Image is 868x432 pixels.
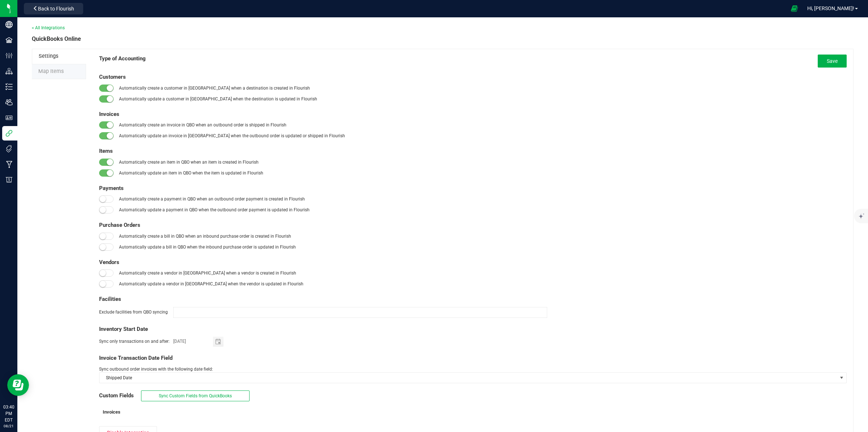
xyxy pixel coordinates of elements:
[5,68,13,75] inline-svg: Distribution
[119,281,303,286] span: Automatically update a vendor in [GEOGRAPHIC_DATA] when the vendor is updated in Flourish
[5,21,13,28] inline-svg: Company
[99,392,134,400] span: Custom Fields
[119,207,310,212] span: Automatically update a payment in QBO when the outbound order payment is updated in Flourish
[5,130,13,137] inline-svg: Integrations
[99,326,148,332] span: Inventory Start Date
[5,114,13,121] inline-svg: User Roles
[141,390,250,401] button: Sync Custom Fields from QuickBooks
[103,409,847,416] span: Invoices
[99,296,121,302] span: Facilities
[99,222,140,228] span: Purchase Orders
[99,339,170,344] span: Sync only transactions on and after:
[99,55,146,62] span: Type of Accounting
[786,1,803,16] span: Open Ecommerce Menu
[39,53,58,59] span: Settings
[818,55,847,68] button: Save
[827,58,838,64] span: Save
[119,160,259,165] span: Automatically create an item in QBO when an item is created in Flourish
[99,367,213,372] span: Sync outbound order invoices with the following date field:
[5,161,13,168] inline-svg: Manufacturing
[807,5,854,11] span: Hi, [PERSON_NAME]!
[119,196,305,202] span: Automatically create a payment in QBO when an outbound order payment is created in Flourish
[213,337,224,347] span: Toggle calendar
[99,310,168,315] span: Exclude facilities from QBO syncing
[5,36,13,44] inline-svg: Facilities
[24,3,83,14] button: Back to Flourish
[119,245,296,250] span: Automatically update a bill in QBO when the inbound purchase order is updated in Flourish
[119,170,263,176] span: Automatically update an item in QBO when the item is updated in Flourish
[99,148,113,154] span: Items
[7,374,29,396] iframe: Resource center
[32,35,81,43] span: QuickBooks Online
[99,111,119,117] span: Invoices
[119,96,317,101] span: Automatically update a customer in [GEOGRAPHIC_DATA] when the destination is updated in Flourish
[3,404,14,423] p: 03:40 PM EDT
[38,68,64,74] span: Map Items
[99,259,119,265] span: Vendors
[38,6,74,12] span: Back to Flourish
[119,86,310,91] span: Automatically create a customer in [GEOGRAPHIC_DATA] when a destination is created in Flourish
[99,74,126,80] span: Customers
[99,355,173,361] span: Invoice Transaction Date Field
[119,133,345,138] span: Automatically update an invoice in [GEOGRAPHIC_DATA] when the outbound order is updated or shippe...
[5,52,13,59] inline-svg: Configuration
[5,145,13,152] inline-svg: Tags
[5,99,13,106] inline-svg: Users
[99,373,837,383] span: Shipped Date
[32,25,65,30] a: < All Integrations
[99,185,124,191] span: Payments
[3,423,14,429] p: 08/21
[119,122,286,128] span: Automatically create an invoice in QBO when an outbound order is shipped in Flourish
[5,83,13,90] inline-svg: Inventory
[5,176,13,183] inline-svg: Billing
[119,271,296,276] span: Automatically create a vendor in [GEOGRAPHIC_DATA] when a vendor is created in Flourish
[119,234,291,239] span: Automatically create a bill in QBO when an inbound purchase order is created in Flourish
[159,393,232,398] span: Sync Custom Fields from QuickBooks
